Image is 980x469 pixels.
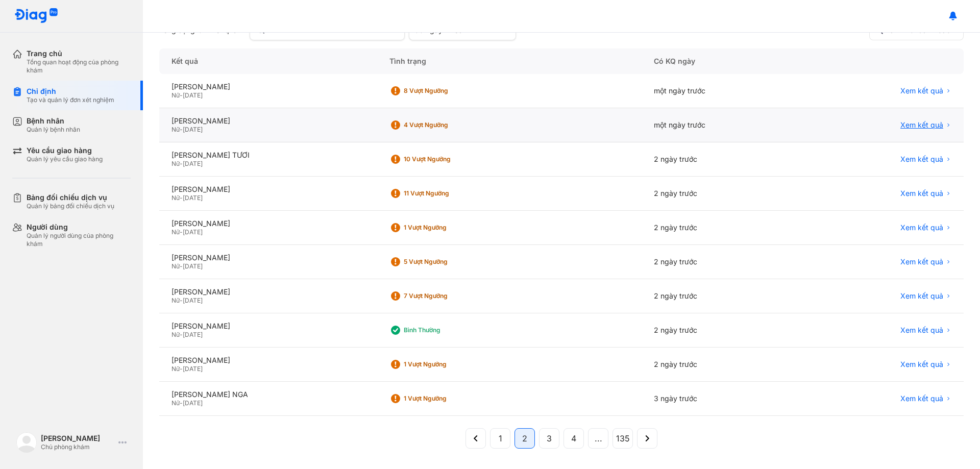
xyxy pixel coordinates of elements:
[900,326,943,335] span: Xem kết quả
[900,223,943,232] span: Xem kết quả
[377,48,642,74] div: Tình trạng
[404,258,485,266] div: 5 Vượt ngưỡng
[404,155,485,163] div: 10 Vượt ngưỡng
[171,228,180,236] span: Nữ
[900,86,943,95] span: Xem kết quả
[183,331,203,338] span: [DATE]
[14,8,58,24] img: logo
[642,74,803,108] div: một ngày trước
[404,360,485,368] div: 1 Vượt ngưỡng
[588,428,608,449] button: ...
[490,428,510,449] button: 1
[27,155,103,163] div: Quản lý yêu cầu giao hàng
[404,292,485,300] div: 7 Vượt ngưỡng
[900,360,943,369] span: Xem kết quả
[180,297,183,304] span: -
[171,151,365,160] div: [PERSON_NAME] TƯƠI
[171,82,365,91] div: [PERSON_NAME]
[27,58,131,75] div: Tổng quan hoạt động của phòng khám
[27,193,114,202] div: Bảng đối chiếu dịch vụ
[171,399,180,407] span: Nữ
[171,390,365,399] div: [PERSON_NAME] NGA
[180,91,183,99] span: -
[41,434,114,443] div: [PERSON_NAME]
[27,232,131,248] div: Quản lý người dùng của phòng khám
[180,365,183,373] span: -
[180,399,183,407] span: -
[183,262,203,270] span: [DATE]
[900,155,943,164] span: Xem kết quả
[171,253,365,262] div: [PERSON_NAME]
[499,432,502,445] span: 1
[547,432,552,445] span: 3
[900,257,943,266] span: Xem kết quả
[183,160,203,167] span: [DATE]
[27,202,114,210] div: Quản lý bảng đối chiếu dịch vụ
[180,126,183,133] span: -
[183,91,203,99] span: [DATE]
[642,382,803,416] div: 3 ngày trước
[183,228,203,236] span: [DATE]
[514,428,535,449] button: 2
[404,224,485,232] div: 1 Vượt ngưỡng
[183,126,203,133] span: [DATE]
[171,287,365,297] div: [PERSON_NAME]
[404,87,485,95] div: 8 Vượt ngưỡng
[616,432,630,445] span: 135
[642,142,803,177] div: 2 ngày trước
[900,394,943,403] span: Xem kết quả
[27,223,131,232] div: Người dùng
[180,194,183,202] span: -
[642,108,803,142] div: một ngày trước
[563,428,584,449] button: 4
[27,87,114,96] div: Chỉ định
[595,432,602,445] span: ...
[180,262,183,270] span: -
[404,394,485,403] div: 1 Vượt ngưỡng
[27,96,114,104] div: Tạo và quản lý đơn xét nghiệm
[183,297,203,304] span: [DATE]
[642,348,803,382] div: 2 ngày trước
[404,189,485,198] div: 11 Vượt ngưỡng
[171,194,180,202] span: Nữ
[642,177,803,211] div: 2 ngày trước
[522,432,527,445] span: 2
[642,245,803,279] div: 2 ngày trước
[171,297,180,304] span: Nữ
[571,432,576,445] span: 4
[404,326,485,334] div: Bình thường
[180,160,183,167] span: -
[16,432,37,453] img: logo
[404,121,485,129] div: 4 Vượt ngưỡng
[900,189,943,198] span: Xem kết quả
[642,279,803,313] div: 2 ngày trước
[171,116,365,126] div: [PERSON_NAME]
[642,211,803,245] div: 2 ngày trước
[171,185,365,194] div: [PERSON_NAME]
[180,228,183,236] span: -
[171,356,365,365] div: [PERSON_NAME]
[171,126,180,133] span: Nữ
[27,116,80,126] div: Bệnh nhân
[183,365,203,373] span: [DATE]
[612,428,633,449] button: 135
[41,443,114,451] div: Chủ phòng khám
[27,126,80,134] div: Quản lý bệnh nhân
[159,48,377,74] div: Kết quả
[171,219,365,228] div: [PERSON_NAME]
[642,48,803,74] div: Có KQ ngày
[183,399,203,407] span: [DATE]
[171,331,180,338] span: Nữ
[171,322,365,331] div: [PERSON_NAME]
[900,120,943,130] span: Xem kết quả
[900,291,943,301] span: Xem kết quả
[171,160,180,167] span: Nữ
[171,91,180,99] span: Nữ
[180,331,183,338] span: -
[27,49,131,58] div: Trang chủ
[183,194,203,202] span: [DATE]
[539,428,559,449] button: 3
[171,365,180,373] span: Nữ
[27,146,103,155] div: Yêu cầu giao hàng
[171,262,180,270] span: Nữ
